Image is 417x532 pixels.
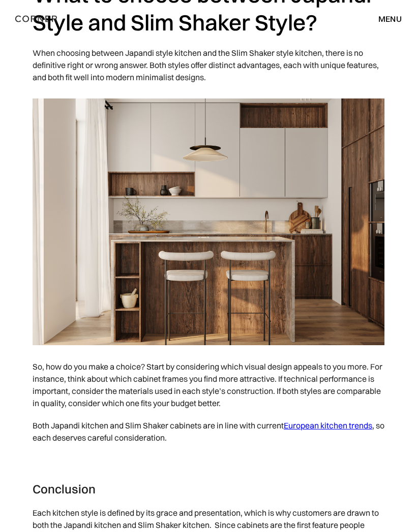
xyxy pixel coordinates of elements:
h3: Conclusion [33,481,384,496]
p: So, how do you make a choice? Start by considering which visual design appeals to you more. For i... [33,355,384,414]
p: When choosing between Japandi style kitchen and the Slim Shaker style kitchen, there is no defini... [33,42,384,88]
div: menu [378,15,402,23]
a: home [15,12,95,25]
div: menu [368,10,402,27]
p: Both Japandi kitchen and Slim Shaker cabinets are in line with current , so each deserves careful... [33,414,384,449]
p: ‍ [33,449,384,471]
a: European kitchen trends [284,420,372,430]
